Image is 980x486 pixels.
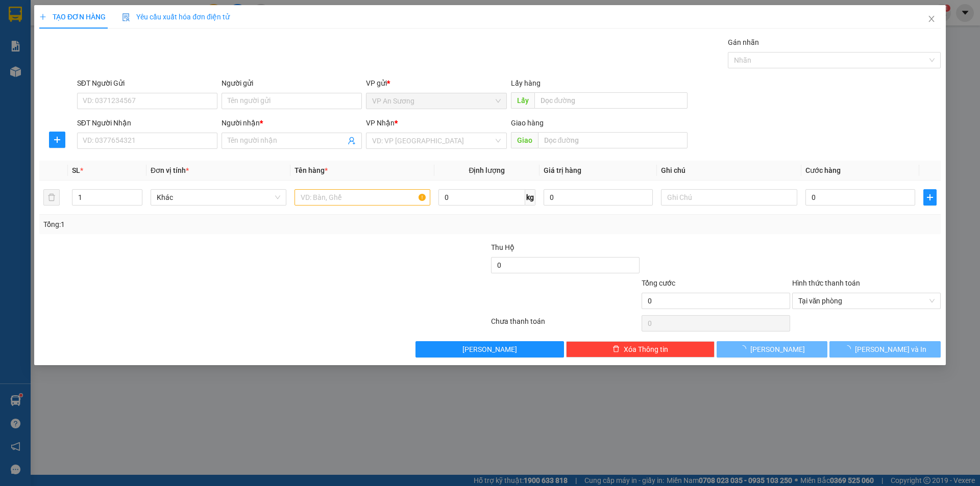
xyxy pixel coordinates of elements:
[927,15,936,23] span: close
[39,13,46,20] span: plus
[157,190,280,205] span: Khác
[661,189,797,206] input: Ghi Chú
[534,92,688,109] input: Dọc đường
[544,166,581,174] span: Giá trị hàng
[49,132,65,148] button: plus
[538,132,688,148] input: Dọc đường
[657,161,801,181] th: Ghi chú
[511,119,544,127] span: Giao hàng
[43,189,60,206] button: delete
[525,189,535,206] span: kg
[39,13,106,21] span: TẠO ĐƠN HÀNG
[295,189,430,206] input: VD: Bàn, Ghế
[567,341,715,357] button: deleteXóa Thông tin
[844,345,855,352] span: loading
[544,189,653,206] input: 0
[805,166,841,174] span: Cước hàng
[855,344,926,355] span: [PERSON_NAME] và In
[77,78,217,89] div: SĐT Người Gửi
[122,13,230,21] span: Yêu cầu xuất hóa đơn điện tử
[490,316,641,334] div: Chưa thanh toán
[917,5,946,34] button: Close
[50,136,65,144] span: plus
[366,78,507,89] div: VP gửi
[43,219,378,230] div: Tổng: 1
[642,279,675,287] span: Tổng cước
[416,341,565,357] button: [PERSON_NAME]
[624,344,668,355] span: Xóa Thông tin
[728,38,759,46] label: Gán nhãn
[295,166,328,174] span: Tên hàng
[463,344,518,355] span: [PERSON_NAME]
[72,166,80,174] span: SL
[511,132,538,148] span: Giao
[373,93,501,109] span: VP An Sương
[491,243,514,251] span: Thu Hộ
[717,341,827,357] button: [PERSON_NAME]
[122,13,130,21] img: icon
[923,189,937,206] button: plus
[511,92,534,109] span: Lấy
[348,137,356,145] span: user-add
[366,119,395,127] span: VP Nhận
[151,166,189,174] span: Đơn vị tính
[469,166,505,174] span: Định lượng
[924,193,936,201] span: plus
[77,117,217,129] div: SĐT Người Nhận
[798,293,935,309] span: Tại văn phòng
[222,117,362,129] div: Người nhận
[612,345,620,353] span: delete
[751,344,805,355] span: [PERSON_NAME]
[792,279,860,287] label: Hình thức thanh toán
[740,345,751,352] span: loading
[830,341,941,357] button: [PERSON_NAME] và In
[222,78,362,89] div: Người gửi
[511,79,541,87] span: Lấy hàng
